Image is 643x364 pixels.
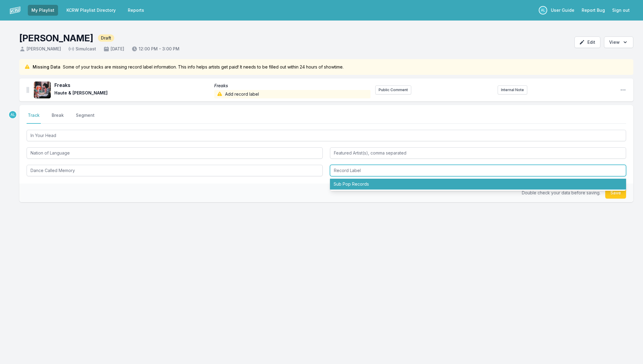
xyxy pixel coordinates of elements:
[63,5,119,16] a: KCRW Playlist Directory
[547,5,578,16] a: User Guide
[604,37,633,48] button: Open options
[605,187,626,199] button: Save
[63,64,344,70] span: Some of your tracks are missing record label information. This info helps artists get paid! It ne...
[75,112,96,124] button: Segment
[54,81,211,89] span: Freaks
[214,83,370,89] span: Freaks
[330,147,626,159] input: Featured Artist(s), comma separated
[28,5,58,16] a: My Playlist
[98,34,114,42] span: Draft
[330,165,626,176] input: Record Label
[27,112,41,124] button: Track
[498,85,527,94] button: Internal Note
[54,90,211,98] span: Haute & [PERSON_NAME]
[124,5,148,16] a: Reports
[10,5,21,16] img: logo-white-87cec1fa9cbef997252546196dc51331.png
[609,5,633,16] button: Sign out
[103,46,124,52] span: [DATE]
[214,90,370,98] span: Add record label
[375,85,411,94] button: Public Comment
[19,46,61,52] span: [PERSON_NAME]
[27,165,323,176] input: Album Title
[574,37,600,48] button: Edit
[620,87,626,93] button: Open playlist item options
[539,6,547,14] p: Anne Litt
[34,81,51,98] img: Freaks
[68,46,96,52] span: Simulcast
[522,190,600,195] span: Double check your data before saving.
[19,33,93,43] h1: [PERSON_NAME]
[27,87,29,93] img: Drag Handle
[27,147,323,159] input: Artist
[8,110,17,119] p: Anne Litt
[50,112,65,124] button: Break
[330,179,626,190] li: Sub Pop Records
[131,46,179,52] span: 12:00 PM - 3:00 PM
[33,64,60,70] span: Missing Data
[27,130,626,141] input: Track Title
[578,5,609,16] a: Report Bug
